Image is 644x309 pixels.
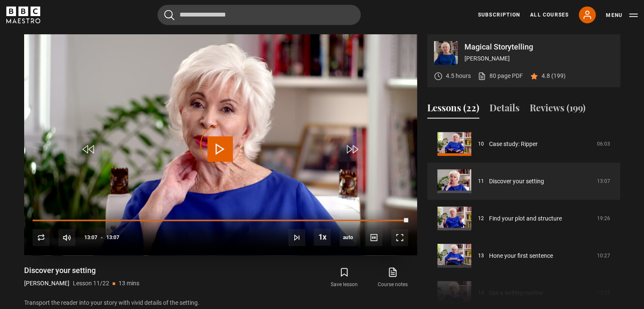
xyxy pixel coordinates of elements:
p: Magical Storytelling [464,43,614,51]
video-js: Video Player [24,34,417,255]
button: Submit the search query [164,10,174,20]
h1: Discover your setting [24,265,139,276]
a: Course notes [368,265,417,290]
button: Fullscreen [391,229,408,246]
button: Save lesson [320,265,368,290]
p: Transport the reader into your story with vivid details of the setting. [24,298,417,307]
button: Details [489,101,520,119]
div: Current quality: 360p [340,229,357,246]
a: Subscription [478,11,520,19]
span: - [101,235,103,240]
span: auto [340,229,357,246]
p: 4.8 (199) [542,72,566,80]
input: Search [158,5,361,25]
p: [PERSON_NAME] [24,279,69,288]
span: 13:07 [84,230,97,245]
p: 4.5 hours [446,72,471,80]
p: [PERSON_NAME] [464,54,614,63]
a: Discover your setting [489,177,544,186]
a: All Courses [530,11,569,19]
a: Hone your first sentence [489,251,553,260]
p: 13 mins [119,279,139,288]
button: Next Lesson [288,229,305,246]
span: 13:07 [106,230,119,245]
a: Find your plot and structure [489,214,562,223]
button: Replay [33,229,50,246]
a: 80 page PDF [478,72,523,80]
div: Progress Bar [33,220,408,221]
button: Mute [58,229,75,246]
button: Reviews (199) [530,101,586,119]
p: Lesson 11/22 [73,279,109,288]
a: Case study: Ripper [489,140,538,149]
button: Lessons (22) [427,101,479,119]
button: Playback Rate [314,229,331,246]
button: Captions [365,229,382,246]
svg: BBC Maestro [6,6,40,23]
button: Toggle navigation [606,11,638,19]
